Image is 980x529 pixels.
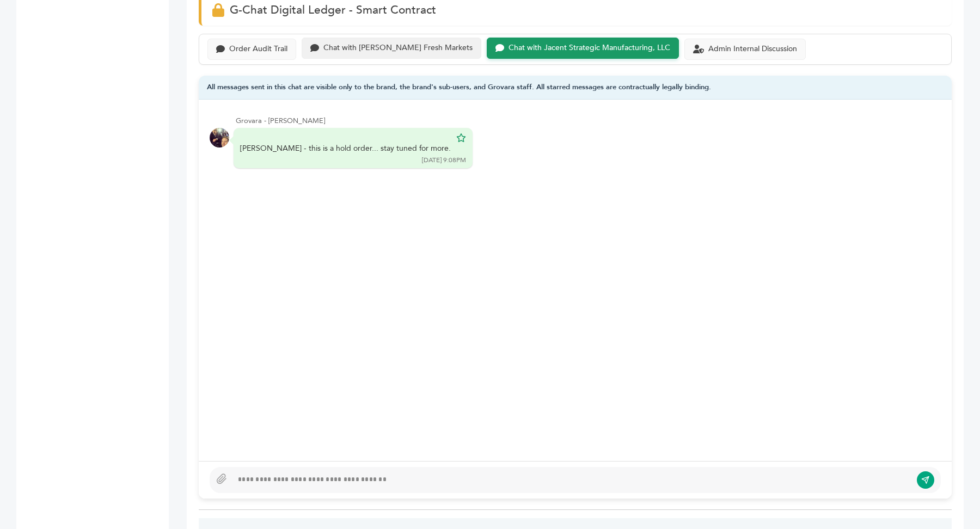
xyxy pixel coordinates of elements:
[422,156,466,165] div: [DATE] 9:08PM
[236,116,941,126] div: Grovara - [PERSON_NAME]
[708,45,797,54] div: Admin Internal Discussion
[509,44,670,53] div: Chat with Jacent Strategic Manufacturing, LLC
[240,143,451,154] div: [PERSON_NAME] - this is a hold order... stay tuned for more.
[229,45,287,54] div: Order Audit Trail
[323,44,473,53] div: Chat with [PERSON_NAME] Fresh Markets
[199,76,952,100] div: All messages sent in this chat are visible only to the brand, the brand's sub-users, and Grovara ...
[230,2,436,18] span: G-Chat Digital Ledger - Smart Contract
